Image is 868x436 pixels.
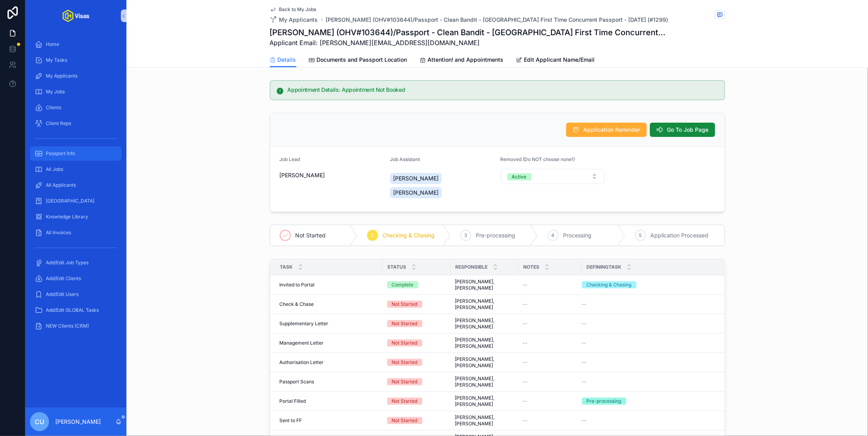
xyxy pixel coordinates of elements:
[552,232,555,239] span: 4
[46,73,77,79] span: My Applicants
[30,116,122,131] a: Client Reps
[523,282,528,288] span: --
[456,264,488,270] span: Responsible
[523,264,540,270] span: Notes
[46,307,99,313] span: Add/Edit GLOBAL Tasks
[582,417,587,424] span: --
[46,166,63,173] span: All Jobs
[326,16,668,24] span: [PERSON_NAME] (OHV#103644)/Passport - Clean Bandit - [GEOGRAPHIC_DATA] First Time Concurrent Pass...
[46,214,88,220] span: Knowledge Library
[587,264,622,270] span: DefiningTask
[270,53,296,68] a: Details
[270,6,316,13] a: Back to My Jobs
[566,123,647,137] button: Application Reminder
[524,56,595,64] span: Edit Applicant Name/Email
[30,287,122,301] a: Add/Edit Users
[392,281,414,288] div: Complete
[392,320,418,327] div: Not Started
[46,291,79,298] span: Add/Edit Users
[309,53,407,68] a: Documents and Passport Location
[279,16,318,24] span: My Applicants
[393,189,439,197] span: [PERSON_NAME]
[455,317,514,330] span: [PERSON_NAME], [PERSON_NAME]
[582,320,587,327] span: --
[501,156,575,162] span: Removed (Do NOT choose none!)
[455,279,514,291] span: [PERSON_NAME], [PERSON_NAME]
[30,100,122,115] a: Clients
[428,56,504,64] span: Attention! and Appointments
[280,398,306,404] span: Portal Filled
[46,275,81,282] span: Add/Edit Clients
[30,319,122,333] a: NEW Clients (CRM)
[563,231,592,239] span: Processing
[270,16,318,24] a: My Applicants
[390,156,420,162] span: Job Assistant
[651,231,709,239] span: Application Processed
[30,210,122,224] a: Knowledge Library
[587,281,632,288] div: Checking & Chasing
[30,226,122,240] a: All Invoices
[639,232,642,239] span: 5
[30,178,122,192] a: All Applicants
[582,379,587,385] span: --
[30,69,122,83] a: My Applicants
[455,337,514,349] span: [PERSON_NAME], [PERSON_NAME]
[455,414,514,427] span: [PERSON_NAME], [PERSON_NAME]
[455,375,514,388] span: [PERSON_NAME], [PERSON_NAME]
[280,417,302,424] span: Sent to FF
[46,41,59,47] span: Home
[582,359,587,366] span: --
[584,126,640,134] span: Application Reminder
[280,359,324,366] span: Authorisation Letter
[523,340,528,346] span: --
[383,231,435,239] span: Checking & Chasing
[516,53,595,68] a: Edit Applicant Name/Email
[392,378,418,385] div: Not Started
[582,301,587,307] span: --
[420,53,504,68] a: Attention! and Appointments
[288,87,718,93] h5: Appointment Details: Appointment Not Booked
[667,126,709,134] span: Go To Job Page
[46,89,65,95] span: My Jobs
[501,169,605,184] button: Select Button
[523,417,528,424] span: --
[280,301,314,307] span: Check & Chase
[46,182,76,188] span: All Applicants
[280,264,293,270] span: Task
[476,231,516,239] span: Pre-processing
[280,156,300,162] span: Job Lead
[30,85,122,99] a: My Jobs
[30,303,122,317] a: Add/Edit GLOBAL Tasks
[62,9,89,22] img: App logo
[30,194,122,208] a: [GEOGRAPHIC_DATA]
[46,104,61,111] span: Clients
[455,395,514,408] span: [PERSON_NAME], [PERSON_NAME]
[582,340,587,346] span: --
[46,323,89,329] span: NEW Clients (CRM)
[46,229,71,236] span: All Invoices
[317,56,407,64] span: Documents and Passport Location
[270,27,666,38] h1: [PERSON_NAME] (OHV#103644)/Passport - Clean Bandit - [GEOGRAPHIC_DATA] First Time Concurrent Pass...
[455,298,514,311] span: [PERSON_NAME], [PERSON_NAME]
[587,398,621,405] div: Pre-processing
[464,232,467,239] span: 3
[30,162,122,176] a: All Jobs
[523,359,528,366] span: --
[523,398,528,404] span: --
[650,123,715,137] button: Go To Job Page
[371,232,374,239] span: 2
[46,57,67,63] span: My Tasks
[392,417,418,424] div: Not Started
[46,260,88,266] span: Add/Edit Job Types
[25,32,126,343] div: scrollable content
[280,320,329,327] span: Supplementary Letter
[512,173,527,180] div: Active
[279,6,316,13] span: Back to My Jobs
[523,379,528,385] span: --
[392,359,418,366] div: Not Started
[392,398,418,405] div: Not Started
[30,271,122,286] a: Add/Edit Clients
[46,150,75,157] span: Passport Info
[280,171,325,179] span: [PERSON_NAME]
[280,282,315,288] span: Invited to Portal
